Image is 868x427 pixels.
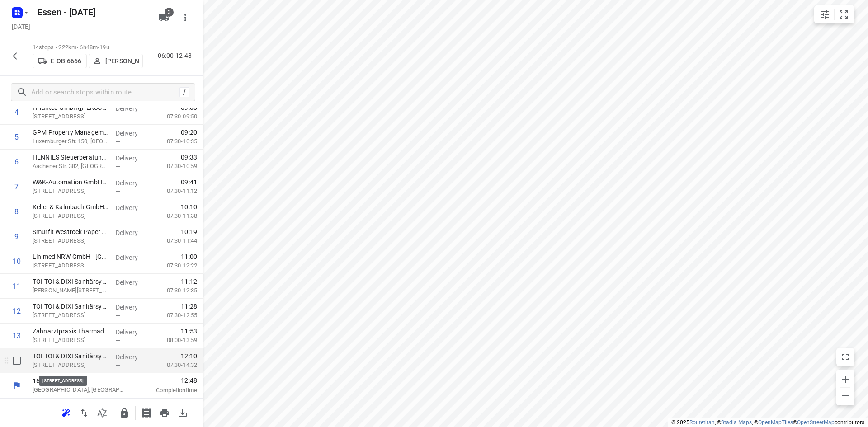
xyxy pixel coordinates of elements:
[116,263,120,269] span: —
[33,336,108,345] p: [STREET_ADDRESS]
[116,303,149,312] p: Delivery
[116,188,120,195] span: —
[116,287,120,294] span: —
[33,54,87,68] button: E-OB 6666
[116,352,149,361] p: Delivery
[689,419,715,426] a: Routetitan
[14,232,19,241] div: 9
[33,112,108,121] p: [STREET_ADDRESS]
[33,311,108,320] p: Bahnhofstraße 74, Velbert
[8,21,34,32] h5: Project date
[105,57,139,65] p: [PERSON_NAME]
[57,408,75,417] span: Reoptimize route
[33,252,108,261] p: Linimed NRW GmbH - Heiligenhaus - 10901433(Heiligenhaus)
[33,137,108,146] p: Luxemburger Str. 150, Köln
[181,128,197,137] span: 09:20
[165,8,174,17] span: 3
[174,408,192,417] span: Download route
[758,419,793,426] a: OpenMapTiles
[116,129,149,138] p: Delivery
[152,236,197,245] p: 07:30-11:44
[115,404,133,422] button: Lock route
[116,278,149,287] p: Delivery
[33,187,108,196] p: Vogelsanger Str. 356-358, Köln
[33,385,127,394] p: [GEOGRAPHIC_DATA], [GEOGRAPHIC_DATA]
[14,108,19,117] div: 4
[181,202,197,211] span: 10:10
[152,261,197,270] p: 07:30-12:22
[33,128,108,137] p: GPM Property Management GmbH(Heinz Leo Hermanns)
[13,282,21,291] div: 11
[33,352,108,361] p: TOI TOI & DIXI Sanitärsysteme GmbH - Velbert(Michael Jakob)
[33,236,108,245] p: [STREET_ADDRESS]
[116,138,120,145] span: —
[33,302,108,311] p: TOI TOI & DIXI Sanitärsysteme GmbH - Velbert(Michael Jakob)
[152,112,197,121] p: 07:30-09:50
[152,211,197,221] p: 07:30-11:38
[14,207,19,216] div: 8
[152,311,197,320] p: 07:30-12:55
[137,376,197,385] span: 12:48
[93,408,111,417] span: Sort by time window
[116,178,149,188] p: Delivery
[137,408,156,417] span: Print shipping labels
[33,277,108,286] p: TOI TOI & DIXI Sanitärsysteme GmbH - Heiligenhaus(Michael Jakob)
[13,332,21,340] div: 13
[835,5,853,23] button: Fit zoom
[51,57,81,65] p: E-OB 6666
[33,153,108,162] p: HENNIES Steuerberatung GmbH(Ricarda Hennies)
[181,153,197,162] span: 09:33
[671,419,864,426] li: © 2025 , © , © © contributors
[181,302,197,311] span: 11:28
[137,386,197,395] p: Completion time
[181,277,197,286] span: 11:12
[75,408,93,417] span: Reverse route
[13,257,21,266] div: 10
[152,361,197,370] p: 07:30-14:32
[116,337,120,344] span: —
[8,352,26,370] span: Select
[14,133,19,141] div: 5
[116,154,149,163] p: Delivery
[116,104,149,113] p: Delivery
[797,419,835,426] a: OpenStreetMap
[116,203,149,212] p: Delivery
[33,327,108,336] p: Zahnarztpraxis Tharmadent(Zahnarztpraxis Tharmadent)
[14,183,19,191] div: 7
[152,187,197,196] p: 07:30-11:12
[13,307,21,315] div: 12
[116,328,149,337] p: Delivery
[31,85,179,99] input: Add or search stops within route
[33,261,108,270] p: Schulstraße 2c, Heiligenhaus
[179,87,189,97] div: /
[116,312,120,319] span: —
[33,162,108,171] p: Aachener Str. 382, [GEOGRAPHIC_DATA]
[33,361,108,370] p: [STREET_ADDRESS]
[116,253,149,262] p: Delivery
[116,362,120,369] span: —
[33,202,108,211] p: Keller & Kalmbach GmbH(Rinora Azizaj)
[33,211,108,221] p: Hansemannstraße 65, Neuss
[158,51,195,61] p: 06:00-12:48
[181,252,197,261] span: 11:00
[33,286,108,295] p: Carl-Zeiss-Straße 23, Heiligenhaus
[181,352,197,361] span: 12:10
[116,213,120,220] span: —
[34,5,151,19] h5: Rename
[33,376,127,385] p: 161 Krablerstraße
[89,54,143,68] button: [PERSON_NAME]
[721,419,752,426] a: Stadia Maps
[152,286,197,295] p: 07:30-12:35
[116,238,120,244] span: —
[33,227,108,236] p: Smurfit Westrock Paper Sales Germany GmbH(Ziva Welter)
[116,113,120,120] span: —
[152,162,197,171] p: 07:30-10:59
[176,9,194,27] button: More
[816,5,834,23] button: Map settings
[181,178,197,187] span: 09:41
[33,178,108,187] p: W&K-Automation GmbH(Ilija Kostadinov)
[33,43,143,52] p: 14 stops • 222km • 6h48m
[156,408,174,417] span: Print route
[152,137,197,146] p: 07:30-10:35
[181,327,197,336] span: 11:53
